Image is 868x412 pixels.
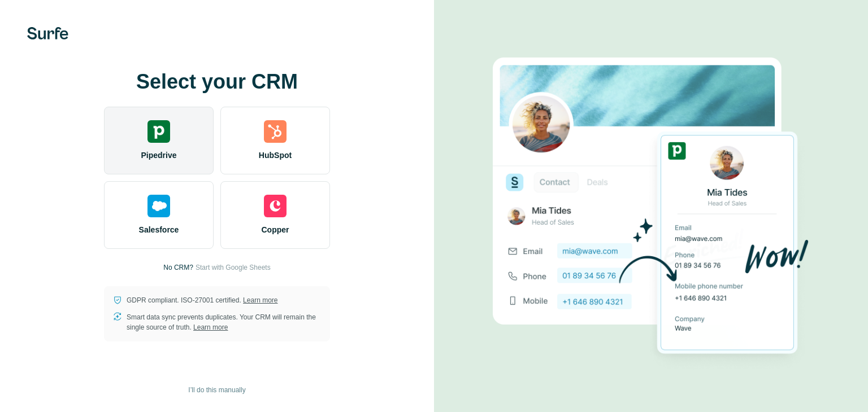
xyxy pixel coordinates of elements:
[188,385,245,395] span: I’ll do this manually
[259,150,292,161] span: HubSpot
[180,382,253,398] button: I’ll do this manually
[264,120,287,143] img: hubspot's logo
[243,296,277,304] a: Learn more
[163,262,193,273] p: No CRM?
[27,27,68,40] img: Surfe's logo
[264,195,287,217] img: copper's logo
[147,195,170,217] img: salesforce's logo
[104,71,330,93] h1: Select your CRM
[139,224,179,235] span: Salesforce
[193,323,228,331] a: Learn more
[262,224,289,235] span: Copper
[493,38,809,374] img: PIPEDRIVE image
[127,295,277,305] p: GDPR compliant. ISO-27001 certified.
[147,120,170,143] img: pipedrive's logo
[141,150,176,161] span: Pipedrive
[127,312,321,332] p: Smart data sync prevents duplicates. Your CRM will remain the single source of truth.
[196,262,271,273] button: Start with Google Sheets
